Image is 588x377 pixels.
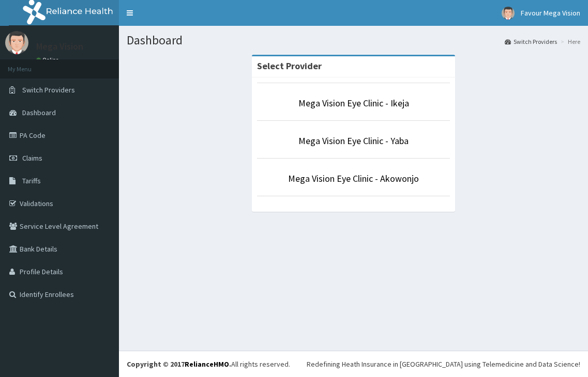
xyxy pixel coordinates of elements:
[36,42,83,51] p: Mega Vision
[127,359,231,369] strong: Copyright © 2017 .
[185,359,229,369] a: RelianceHMO
[502,7,515,20] img: User Image
[5,31,28,54] img: User Image
[257,60,322,72] strong: Select Provider
[288,172,419,184] a: Mega Vision Eye Clinic - Akowonjo
[298,97,409,109] a: Mega Vision Eye Clinic - Ikeja
[119,351,588,377] footer: All rights reserved.
[521,8,580,18] span: Favour Mega Vision
[22,108,56,117] span: Dashboard
[22,85,75,95] span: Switch Providers
[22,153,42,163] span: Claims
[36,56,61,64] a: Online
[307,359,580,369] div: Redefining Heath Insurance in [GEOGRAPHIC_DATA] using Telemedicine and Data Science!
[505,37,557,46] a: Switch Providers
[558,37,580,46] li: Here
[22,176,41,185] span: Tariffs
[127,34,580,47] h1: Dashboard
[298,135,409,147] a: Mega Vision Eye Clinic - Yaba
